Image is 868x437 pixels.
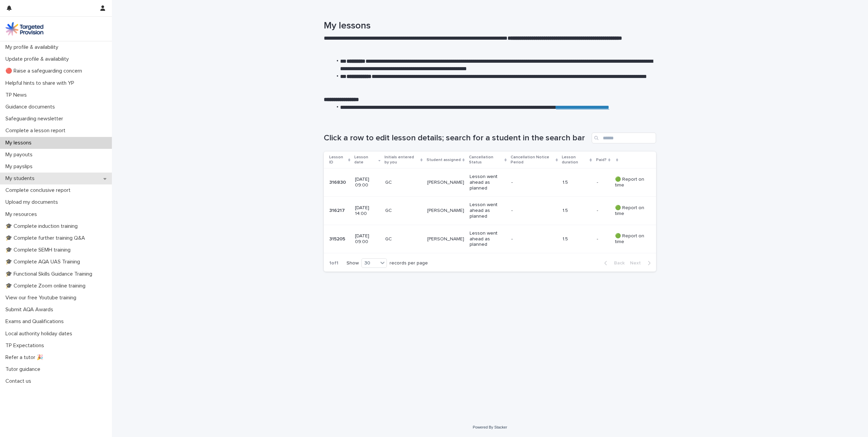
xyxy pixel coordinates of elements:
[3,152,38,158] p: My payouts
[3,199,63,205] p: Upload my documents
[324,255,344,272] p: 1 of 1
[469,154,503,166] p: Cancellation Status
[3,271,98,277] p: 🎓 Functional Skills Guidance Training
[5,22,43,36] img: M5nRWzHhSzIhMunXDL62
[3,92,32,98] p: TP News
[355,233,380,245] p: [DATE] 09:00
[3,104,60,110] p: Guidance documents
[470,231,506,247] p: Lesson went ahead as planned
[3,68,87,74] p: 🔴 Raise a safeguarding concern
[615,205,645,217] p: 🟢 Report on time
[511,180,549,185] p: -
[3,56,74,62] p: Update profile & availability
[630,261,645,265] span: Next
[470,174,506,191] p: Lesson went ahead as planned
[3,163,38,170] p: My payslips
[354,154,377,166] p: Lesson date
[473,425,507,429] a: Powered By Stacker
[599,260,627,266] button: Back
[3,116,68,122] p: Safeguarding newsletter
[427,180,464,185] p: [PERSON_NAME]
[329,206,346,214] p: 316217
[324,133,589,143] h1: Click a row to edit lesson details; search for a student in the search bar
[615,233,645,245] p: 🟢 Report on time
[329,154,347,166] p: Lesson ID
[597,178,599,185] p: -
[324,197,656,225] tr: 316217316217 [DATE] 14:00GC[PERSON_NAME]Lesson went ahead as planned-1.5-- 🟢 Report on time
[511,236,549,242] p: -
[563,180,591,185] p: 1.5
[563,236,591,242] p: 1.5
[615,177,645,188] p: 🟢 Report on time
[385,180,422,185] p: GC
[3,140,37,146] p: My lessons
[592,133,656,143] input: Search
[563,208,591,214] p: 1.5
[597,206,599,214] p: -
[3,306,59,313] p: Submit AQA Awards
[329,178,347,185] p: 316830
[384,154,419,166] p: Initials entered by you
[3,354,49,361] p: Refer a tutor 🎉
[427,156,461,164] p: Student assigned
[324,20,656,32] h1: My lessons
[324,168,656,197] tr: 316830316830 [DATE] 09:00GC[PERSON_NAME]Lesson went ahead as planned-1.5-- 🟢 Report on time
[610,261,625,265] span: Back
[3,44,64,51] p: My profile & availability
[3,366,46,373] p: Tutor guidance
[324,225,656,253] tr: 315205315205 [DATE] 09:00GC[PERSON_NAME]Lesson went ahead as planned-1.5-- 🟢 Report on time
[427,208,464,214] p: [PERSON_NAME]
[3,283,91,289] p: 🎓 Complete Zoom online training
[3,235,91,241] p: 🎓 Complete further training Q&A
[385,236,422,242] p: GC
[511,154,554,166] p: Cancellation Notice Period
[362,260,378,267] div: 30
[355,177,380,188] p: [DATE] 09:00
[3,127,71,134] p: Complete a lesson report
[347,260,359,266] p: Show
[427,236,464,242] p: [PERSON_NAME]
[627,260,656,266] button: Next
[3,175,40,182] p: My students
[3,331,78,337] p: Local authority holiday dates
[596,156,607,164] p: Paid?
[3,211,42,218] p: My resources
[597,235,599,242] p: -
[3,80,80,86] p: Helpful hints to share with YP
[3,378,37,384] p: Contact us
[470,202,506,219] p: Lesson went ahead as planned
[3,342,50,349] p: TP Expectations
[3,318,69,325] p: Exams and Qualifications
[511,208,549,214] p: -
[3,247,76,253] p: 🎓 Complete SEMH training
[385,208,422,214] p: GC
[3,295,82,301] p: View our free Youtube training
[3,223,83,230] p: 🎓 Complete induction training
[390,260,428,266] p: records per page
[329,235,347,242] p: 315205
[562,154,588,166] p: Lesson duration
[355,205,380,217] p: [DATE] 14:00
[3,187,76,194] p: Complete conclusive report
[3,259,85,265] p: 🎓 Complete AQA UAS Training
